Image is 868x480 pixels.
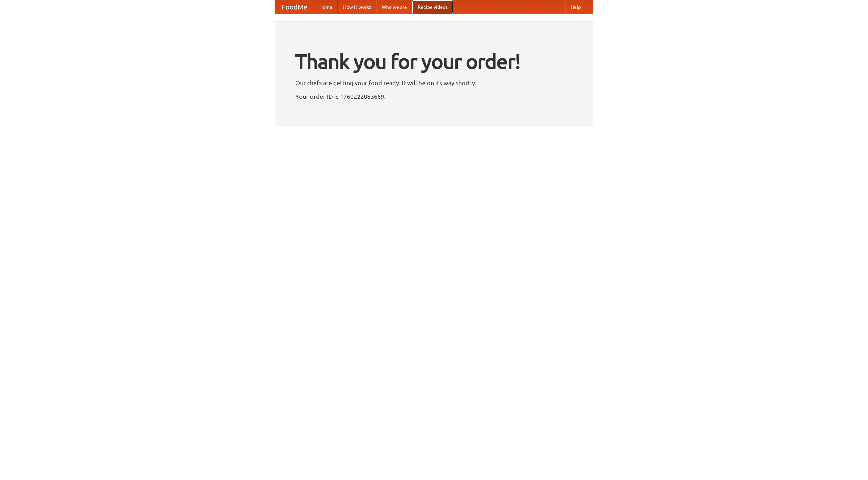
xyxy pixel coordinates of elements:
h1: Thank you for your order! [295,45,573,78]
a: How it works [338,0,376,14]
a: Home [314,0,338,14]
a: Recipe videos [412,0,453,14]
p: Our chefs are getting your food ready. It will be on its way shortly. [295,78,573,88]
p: Your order ID is 1760222083669. [295,91,573,101]
a: Who we are [376,0,412,14]
a: FoodMe [275,0,314,14]
a: Help [565,0,586,14]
